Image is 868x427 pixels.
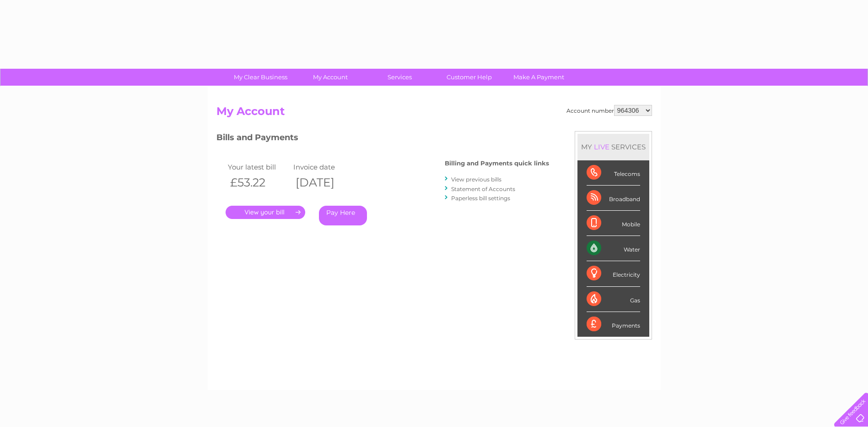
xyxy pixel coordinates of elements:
div: Telecoms [587,160,640,186]
a: My Clear Business [223,69,298,86]
a: Services [362,69,437,86]
a: Customer Help [431,69,507,86]
th: [DATE] [291,173,357,192]
div: Account number [566,105,652,116]
h4: Billing and Payments quick links [445,160,549,167]
div: Electricity [587,261,640,286]
div: Gas [587,287,640,312]
td: Invoice date [291,161,357,173]
div: Broadband [587,186,640,211]
a: Pay Here [319,206,367,225]
a: Paperless bill settings [451,195,510,202]
div: Water [587,236,640,261]
a: Make A Payment [501,69,577,86]
a: Statement of Accounts [451,186,515,192]
div: Payments [587,312,640,337]
a: My Account [292,69,368,86]
div: LIVE [592,142,611,151]
th: £53.22 [226,173,291,192]
div: Mobile [587,211,640,236]
a: . [226,206,305,219]
a: View previous bills [451,176,501,183]
div: MY SERVICES [577,134,649,160]
h2: My Account [216,105,652,122]
td: Your latest bill [226,161,291,173]
h3: Bills and Payments [216,131,549,147]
